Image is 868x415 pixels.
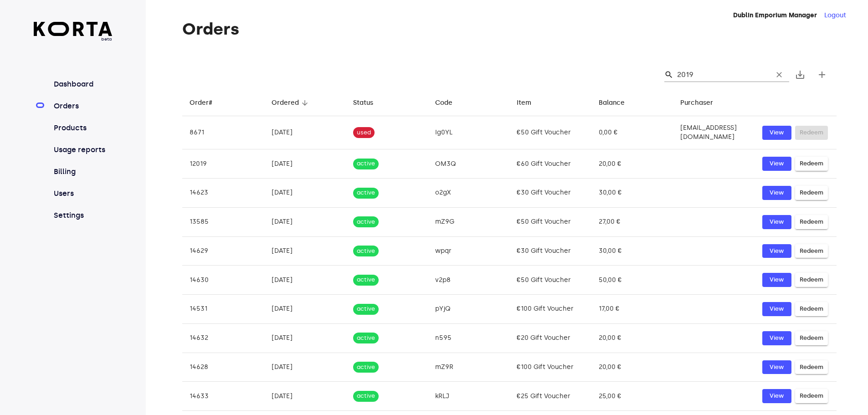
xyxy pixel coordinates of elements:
button: Create new gift card [811,64,833,86]
button: Redeem [795,244,828,258]
span: active [353,189,379,197]
td: €60 Gift Voucher [509,149,591,179]
span: active [353,305,379,313]
td: v2p8 [428,266,510,295]
span: Redeem [800,159,823,169]
img: Korta [34,22,113,36]
td: 8671 [182,116,264,149]
span: View [767,188,787,198]
span: Redeem [800,362,823,373]
a: Billing [52,166,113,177]
a: Products [52,123,113,133]
span: View [767,275,787,285]
span: active [353,159,379,168]
td: n595 [428,323,510,353]
span: Redeem [800,391,823,401]
button: Redeem [795,215,828,229]
div: Status [353,97,373,108]
button: View [762,157,791,171]
span: View [767,217,787,227]
button: View [762,215,791,229]
a: Usage reports [52,144,113,155]
button: Redeem [795,186,828,200]
button: Redeem [795,360,828,374]
td: €100 Gift Voucher [509,353,591,382]
a: View [762,244,791,258]
td: 20,00 € [591,323,673,353]
td: 14531 [182,295,264,324]
span: Search [664,70,673,79]
span: View [767,128,787,138]
span: active [353,247,379,256]
button: View [762,302,791,316]
span: Ordered [272,97,311,108]
td: 14633 [182,382,264,411]
td: 12019 [182,149,264,179]
span: active [353,392,379,400]
td: 13585 [182,207,264,236]
td: [DATE] [264,149,346,179]
td: [DATE] [264,236,346,266]
span: active [353,276,379,284]
td: 14623 [182,179,264,208]
span: beta [34,36,113,42]
td: OM3Q [428,149,510,179]
span: View [767,304,787,314]
td: 20,00 € [591,149,673,179]
td: 17,00 € [591,295,673,324]
span: add [817,69,827,80]
td: mZ9G [428,207,510,236]
button: View [762,331,791,345]
td: [DATE] [264,382,346,411]
td: 14628 [182,353,264,382]
span: active [353,363,379,372]
span: Order# [190,97,224,108]
td: 50,00 € [591,266,673,295]
button: View [762,389,791,403]
span: Redeem [800,188,823,198]
td: 14632 [182,323,264,353]
span: active [353,218,379,226]
td: Ig0YL [428,116,510,149]
td: o2gX [428,179,510,208]
span: clear [775,70,784,79]
span: Redeem [800,217,823,227]
div: Ordered [272,97,299,108]
td: 25,00 € [591,382,673,411]
button: View [762,126,791,140]
td: 27,00 € [591,207,673,236]
td: 14630 [182,266,264,295]
button: Redeem [795,302,828,316]
div: Item [517,97,531,108]
span: Code [435,97,464,108]
td: 30,00 € [591,179,673,208]
td: €50 Gift Voucher [509,207,591,236]
span: View [767,246,787,256]
button: Logout [824,11,846,20]
span: Status [353,97,385,108]
td: [DATE] [264,179,346,208]
td: €20 Gift Voucher [509,323,591,353]
td: [DATE] [264,116,346,149]
td: [DATE] [264,207,346,236]
span: Purchaser [680,97,725,108]
div: Purchaser [680,97,713,108]
div: Balance [599,97,625,108]
button: View [762,273,791,287]
a: Orders [52,101,113,112]
button: Redeem [795,389,828,403]
td: [DATE] [264,353,346,382]
a: Settings [52,210,113,221]
button: View [762,360,791,374]
span: save_alt [795,69,806,80]
td: 30,00 € [591,236,673,266]
span: Redeem [800,304,823,314]
td: wpqr [428,236,510,266]
span: View [767,333,787,343]
td: €50 Gift Voucher [509,266,591,295]
span: Redeem [800,275,823,285]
